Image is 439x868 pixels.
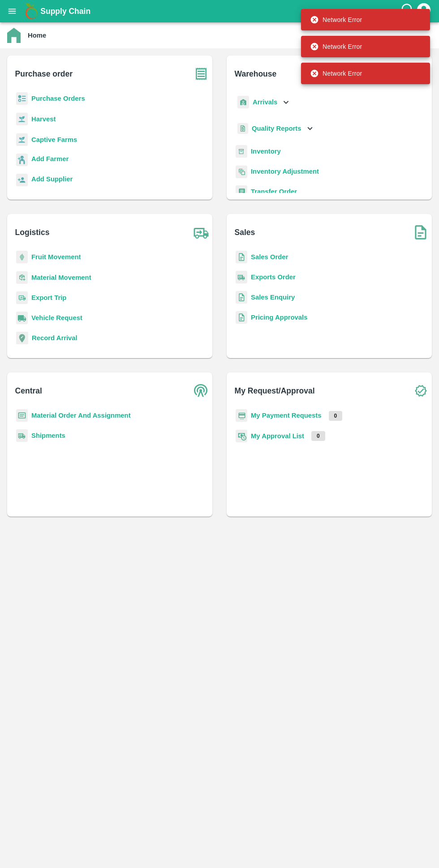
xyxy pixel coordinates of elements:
[251,148,281,155] a: Inventory
[251,168,319,175] a: Inventory Adjustment
[236,311,247,324] img: sales
[311,431,325,441] p: 0
[409,380,432,402] img: check
[236,291,247,304] img: sales
[15,226,50,239] b: Logistics
[16,291,28,304] img: delivery
[15,68,73,80] b: Purchase order
[16,92,28,105] img: reciept
[236,429,247,443] img: approval
[31,274,91,281] a: Material Movement
[329,411,343,421] p: 0
[40,7,90,16] b: Supply Chain
[2,1,22,21] button: open drawer
[253,98,277,106] b: Arrivals
[190,63,212,85] img: purchase
[235,68,277,80] b: Warehouse
[16,133,28,146] img: harvest
[16,429,28,442] img: shipments
[416,2,432,21] div: account of current user
[16,174,28,187] img: supplier
[235,385,315,397] b: My Request/Approval
[31,412,131,419] a: Material Order And Assignment
[251,253,288,261] a: Sales Order
[251,274,296,281] a: Exports Order
[16,154,28,167] img: farmer
[251,432,304,440] a: My Approval List
[31,175,73,183] b: Add Supplier
[236,145,247,158] img: whInventory
[251,294,295,301] a: Sales Enquiry
[236,120,315,138] div: Quality Reports
[40,5,400,17] a: Supply Chain
[252,125,301,132] b: Quality Reports
[31,95,85,102] a: Purchase Orders
[190,221,212,244] img: truck
[7,28,21,43] img: home
[236,409,247,422] img: payment
[236,251,247,264] img: sales
[251,314,307,321] a: Pricing Approvals
[32,334,77,342] a: Record Arrival
[15,385,42,397] b: Central
[16,251,28,264] img: fruit
[235,226,255,239] b: Sales
[400,3,416,19] div: customer-support
[16,271,28,284] img: material
[22,2,40,20] img: logo
[190,380,212,402] img: central
[31,136,77,143] a: Captive Farms
[310,38,362,55] div: Network Error
[237,123,248,134] img: qualityReport
[236,271,247,284] img: shipments
[31,174,73,186] a: Add Supplier
[31,294,66,301] a: Export Trip
[31,253,81,261] a: Fruit Movement
[16,112,28,126] img: harvest
[310,65,362,81] div: Network Error
[251,412,322,419] a: My Payment Requests
[251,188,297,195] a: Transfer Order
[16,332,28,344] img: recordArrival
[28,32,46,39] b: Home
[409,221,432,244] img: soSales
[237,96,249,109] img: whArrival
[310,12,362,28] div: Network Error
[31,432,65,439] a: Shipments
[31,115,56,123] a: Harvest
[236,165,247,178] img: inventory
[16,312,28,325] img: vehicle
[236,185,247,198] img: whTransfer
[31,155,69,162] b: Add Farmer
[31,154,69,166] a: Add Farmer
[31,314,82,321] a: Vehicle Request
[16,409,28,422] img: centralMaterial
[236,92,291,112] div: Arrivals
